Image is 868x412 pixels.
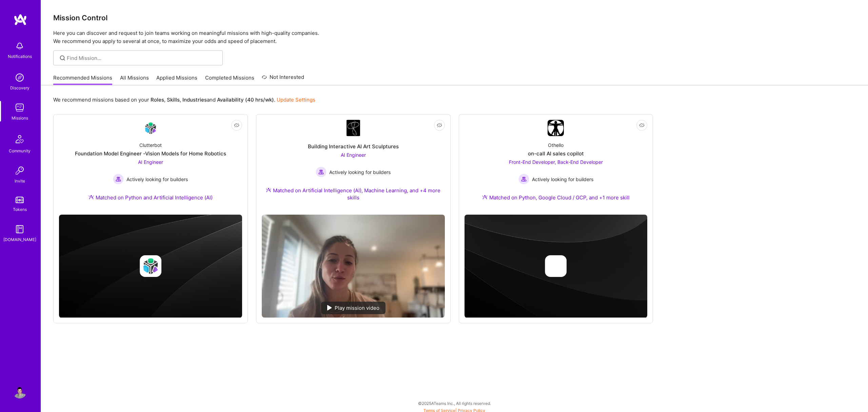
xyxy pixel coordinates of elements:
img: logo [14,14,27,26]
p: We recommend missions based on your , , and . [53,96,315,103]
b: Industries [182,96,207,103]
img: No Mission [262,215,445,318]
img: teamwork [13,101,26,114]
div: Matched on Python and Artificial Intelligence (AI) [88,194,213,201]
img: Actively looking for builders [113,174,124,185]
img: Ateam Purple Icon [482,194,488,200]
img: discovery [13,71,26,84]
span: AI Engineer [138,159,163,165]
div: Invite [15,177,25,185]
img: cover [59,215,242,318]
div: on-call AI sales copilot [528,150,584,157]
i: icon EyeClosed [639,123,645,128]
a: Applied Missions [156,74,197,85]
a: User Avatar [11,385,28,398]
i: icon SearchGrey [59,54,66,62]
img: Company Logo [548,120,564,136]
div: Building Interactive AI Art Sculptures [308,143,399,150]
b: Roles [151,96,164,103]
img: Company Logo [347,120,360,136]
a: Update Settings [277,96,315,103]
span: AI Engineer [341,152,366,158]
img: Company Logo [142,120,159,136]
img: Invite [13,164,26,177]
a: Company LogoClutterbotFoundation Model Engineer -Vision Models for Home RoboticsAI Engineer Activ... [59,120,242,209]
img: play [327,305,332,310]
img: tokens [16,197,24,203]
div: Discovery [10,84,29,91]
div: Missions [12,114,28,122]
a: Recommended Missions [53,74,112,85]
b: Availability (40 hrs/wk) [217,96,274,103]
div: Community [9,147,31,154]
a: Completed Missions [205,74,254,85]
a: Company LogoOthelloon-call AI sales copilotFront-End Developer, Back-End Developer Actively looki... [465,120,648,209]
i: icon EyeClosed [437,123,442,128]
div: Matched on Artificial Intelligence (AI), Machine Learning, and +4 more skills [262,187,445,201]
img: Actively looking for builders [316,167,327,177]
img: Ateam Purple Icon [88,194,94,200]
img: guide book [13,222,26,236]
div: Foundation Model Engineer -Vision Models for Home Robotics [75,150,226,157]
img: bell [13,39,26,53]
div: Tokens [13,206,27,213]
div: Othello [548,142,564,149]
h3: Mission Control [53,14,856,22]
i: icon EyeClosed [234,123,239,128]
span: Actively looking for builders [126,176,188,183]
div: [DOMAIN_NAME] [3,236,36,243]
a: Not Interested [262,73,304,85]
img: User Avatar [13,385,26,398]
img: Actively looking for builders [518,174,529,185]
div: Play mission video [321,302,386,314]
div: Matched on Python, Google Cloud / GCP, and +1 more skill [482,194,630,201]
div: Notifications [8,53,32,60]
img: Community [12,131,28,147]
img: Ateam Purple Icon [266,187,271,193]
p: Here you can discover and request to join teams working on meaningful missions with high-quality ... [53,29,856,45]
a: Company LogoBuilding Interactive AI Art SculpturesAI Engineer Actively looking for buildersActive... [262,120,445,209]
input: Find Mission... [67,55,218,62]
span: Actively looking for builders [329,169,391,176]
div: © 2025 ATeams Inc., All rights reserved. [41,395,868,412]
img: Company logo [545,255,567,277]
img: Company logo [140,255,161,277]
b: Skills [167,96,180,103]
a: All Missions [120,74,149,85]
img: cover [465,215,648,318]
div: Clutterbot [139,142,162,149]
span: Front-End Developer, Back-End Developer [509,159,603,165]
span: Actively looking for builders [532,176,593,183]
